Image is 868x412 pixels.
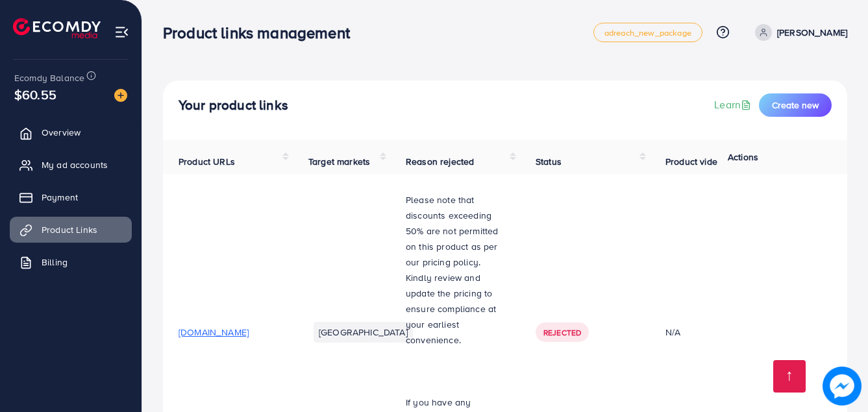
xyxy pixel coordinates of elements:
a: Billing [10,249,132,275]
span: Create new [772,99,819,112]
span: Status [536,155,562,168]
h4: Your product links [179,97,288,114]
span: Billing [42,256,68,269]
span: Product URLs [179,155,235,168]
span: $60.55 [14,85,56,104]
a: My ad accounts [10,152,132,178]
p: Please note that discounts exceeding 50% are not permitted on this product as per our pricing pol... [406,192,504,348]
a: [PERSON_NAME] [750,24,847,41]
span: My ad accounts [42,158,108,171]
button: Create new [759,93,832,117]
div: N/A [665,326,757,339]
img: logo [13,18,101,38]
img: image [114,89,127,102]
img: menu [114,25,129,40]
a: Product Links [10,217,132,243]
img: image [823,367,862,406]
span: Actions [728,151,758,164]
span: Ecomdy Balance [14,71,84,84]
h3: Product links management [163,23,360,42]
a: Learn [714,97,754,112]
a: Payment [10,184,132,210]
p: [PERSON_NAME] [777,25,847,40]
span: adreach_new_package [604,29,691,37]
a: Overview [10,119,132,145]
span: Reason rejected [406,155,474,168]
span: [DOMAIN_NAME] [179,326,249,339]
span: Payment [42,191,78,204]
li: [GEOGRAPHIC_DATA] [314,322,413,343]
span: Product Links [42,223,97,236]
span: Product video [665,155,723,168]
span: Rejected [543,327,581,338]
a: adreach_new_package [593,23,702,42]
span: Overview [42,126,81,139]
span: Target markets [308,155,370,168]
